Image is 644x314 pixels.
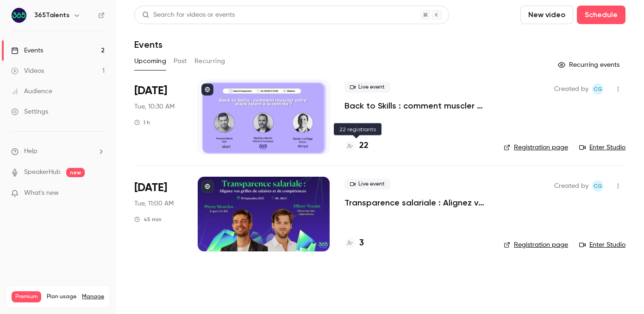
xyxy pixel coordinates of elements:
div: 45 min [134,216,162,223]
span: Live event [344,179,390,190]
span: Tue, 11:00 AM [134,199,174,208]
span: Created by [554,83,588,95]
div: 1 h [134,119,150,126]
span: [DATE] [134,180,167,195]
img: 365Talents [12,8,26,23]
span: Premium [12,291,41,302]
span: [DATE] [134,83,167,98]
span: Live event [344,82,390,93]
div: Settings [11,107,48,116]
h1: Events [134,39,163,50]
a: Registration page [504,240,568,250]
li: help-dropdown-opener [11,147,105,156]
button: Upcoming [134,54,166,69]
span: CG [594,83,602,95]
span: What's new [24,188,59,198]
a: Back to Skills : comment muscler votre stack talent à la rentrée ? [344,100,489,111]
div: Videos [11,66,44,76]
h4: 3 [359,237,364,250]
button: Past [174,54,187,69]
span: Plan usage [47,293,76,301]
span: Tue, 10:30 AM [134,102,175,111]
a: Manage [82,293,104,301]
a: 22 [344,140,369,152]
span: Cynthia Garcia [592,180,603,192]
span: Created by [554,180,588,192]
a: SpeakerHub [24,167,61,177]
a: Enter Studio [579,143,625,152]
button: Recurring [194,54,225,69]
span: Cynthia Garcia [592,83,603,95]
span: CG [594,180,602,192]
a: Transparence salariale : Alignez vos grilles de salaires et de compétences [344,197,489,208]
a: Registration page [504,143,568,152]
h6: 365Talents [34,11,69,20]
h4: 22 [359,140,369,152]
div: Audience [11,87,52,96]
a: Enter Studio [579,240,625,250]
div: Search for videos or events [142,10,235,20]
button: Recurring events [554,58,625,72]
a: 3 [344,237,364,250]
button: New video [520,6,573,24]
div: Sep 30 Tue, 11:00 AM (Europe/Paris) [134,177,183,251]
button: Schedule [577,6,625,24]
div: Sep 23 Tue, 10:30 AM (Europe/Paris) [134,80,183,154]
span: Help [24,147,38,156]
span: new [66,168,85,177]
div: Events [11,46,43,55]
